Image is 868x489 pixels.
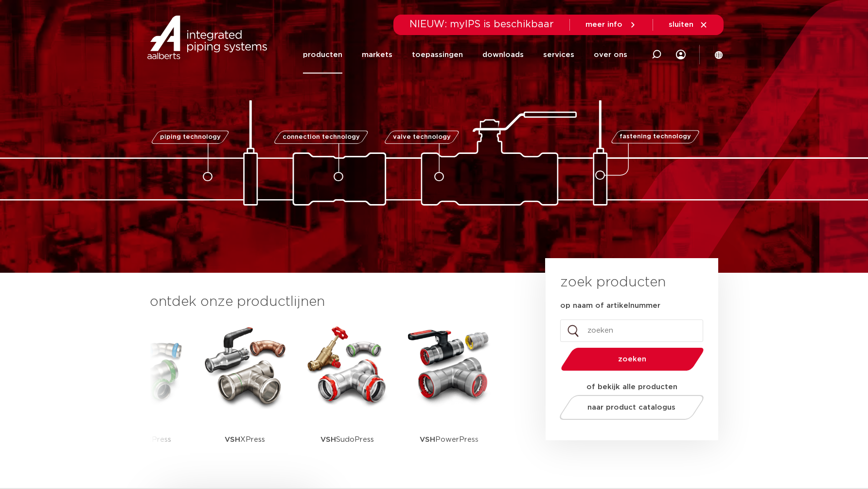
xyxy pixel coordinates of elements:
a: over ons [594,36,627,74]
span: zoeken [586,356,679,363]
p: XPress [225,409,265,470]
a: downloads [482,36,524,74]
a: services [543,36,574,74]
strong: VSH [320,436,336,443]
a: producten [303,36,342,74]
a: VSHXPress [201,321,289,470]
strong: of bekijk alle producten [586,383,677,391]
span: piping technology [160,134,221,140]
a: toepassingen [412,36,463,74]
nav: Menu [303,36,627,74]
span: connection technology [282,134,359,140]
p: PowerPress [420,409,478,470]
a: meer info [585,20,637,29]
h3: ontdek onze productlijnen [150,292,513,312]
span: fastening technology [620,134,691,140]
input: zoeken [560,320,703,342]
h3: zoek producten [560,273,666,292]
a: VSHPowerPress [406,321,493,470]
a: sluiten [669,20,708,29]
p: SudoPress [320,409,374,470]
span: NIEUW: myIPS is beschikbaar [409,19,554,29]
strong: VSH [225,436,240,443]
span: valve technology [393,134,451,140]
strong: VSH [420,436,435,443]
a: naar product catalogus [557,395,706,420]
a: VSHSudoPress [303,321,391,470]
label: op naam of artikelnummer [560,301,660,311]
span: meer info [585,21,622,28]
span: sluiten [669,21,693,28]
button: zoeken [557,347,708,372]
a: markets [362,36,392,74]
span: naar product catalogus [587,404,675,411]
